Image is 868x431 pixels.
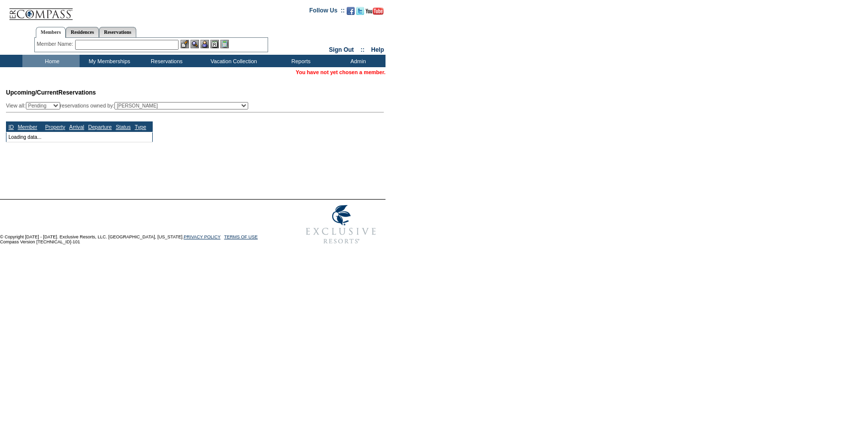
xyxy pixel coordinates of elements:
td: Home [22,55,80,67]
img: Subscribe to our YouTube Channel [366,7,384,15]
a: Departure [88,124,111,130]
div: Member Name: [37,40,75,48]
a: Arrival [69,124,84,130]
img: b_edit.gif [181,40,189,48]
a: Reservations [99,27,136,37]
img: Follow us on Twitter [356,7,364,15]
td: Vacation Collection [194,55,271,67]
td: Admin [328,55,386,67]
img: View [191,40,199,48]
a: Subscribe to our YouTube Channel [366,10,384,16]
a: Member [18,124,37,130]
a: ID [8,124,14,130]
td: Reports [271,55,328,67]
a: Type [135,124,146,130]
a: Members [36,27,66,38]
a: Residences [66,27,99,37]
img: b_calculator.gif [220,40,229,48]
td: Loading data... [6,132,153,142]
img: Become our fan on Facebook [347,7,355,15]
div: View all: reservations owned by: [6,102,253,109]
td: Follow Us :: [309,6,345,18]
a: Status [116,124,131,130]
a: Follow us on Twitter [356,10,364,16]
a: TERMS OF USE [224,234,258,239]
img: Exclusive Resorts [296,200,386,249]
img: Impersonate [200,40,209,48]
span: Reservations [6,89,96,96]
a: Become our fan on Facebook [347,10,355,16]
a: Sign Out [329,46,354,53]
span: Upcoming/Current [6,89,58,96]
td: My Memberships [80,55,137,67]
span: You have not yet chosen a member. [296,69,386,75]
span: :: [361,46,365,53]
a: Help [371,46,384,53]
td: Reservations [137,55,194,67]
a: PRIVACY POLICY [184,234,220,239]
a: Property [45,124,65,130]
img: Reservations [210,40,219,48]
